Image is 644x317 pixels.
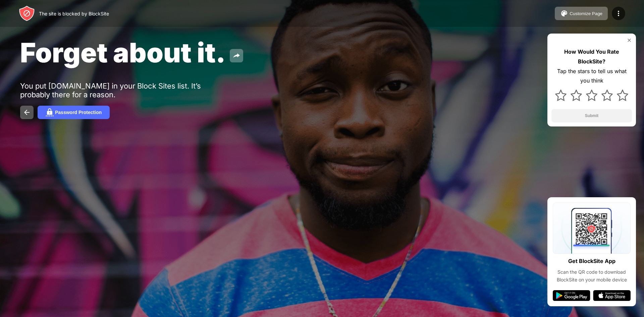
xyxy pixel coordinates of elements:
[232,52,240,60] img: share.svg
[23,108,31,116] img: back.svg
[614,9,623,17] img: menu-icon.svg
[571,90,582,101] img: star.svg
[601,90,613,101] img: star.svg
[551,47,632,66] div: How Would You Rate BlockSite?
[560,9,568,17] img: pallet.svg
[570,11,602,16] div: Customize Page
[617,90,628,101] img: star.svg
[46,108,54,116] img: password.svg
[19,5,35,21] img: header-logo.svg
[555,90,567,101] img: star.svg
[553,203,631,254] img: qrcode.svg
[551,66,632,86] div: Tap the stars to tell us what you think
[20,36,226,69] span: Forget about it.
[553,290,590,301] img: google-play.svg
[555,7,608,20] button: Customize Page
[551,109,632,122] button: Submit
[586,90,597,101] img: star.svg
[20,82,227,99] div: You put [DOMAIN_NAME] in your Block Sites list. It’s probably there for a reason.
[39,11,109,16] div: The site is blocked by BlockSite
[593,290,631,301] img: app-store.svg
[568,256,615,266] div: Get BlockSite App
[553,268,631,283] div: Scan the QR code to download BlockSite on your mobile device
[627,38,632,43] img: rate-us-close.svg
[55,110,102,115] div: Password Protection
[38,106,110,119] button: Password Protection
